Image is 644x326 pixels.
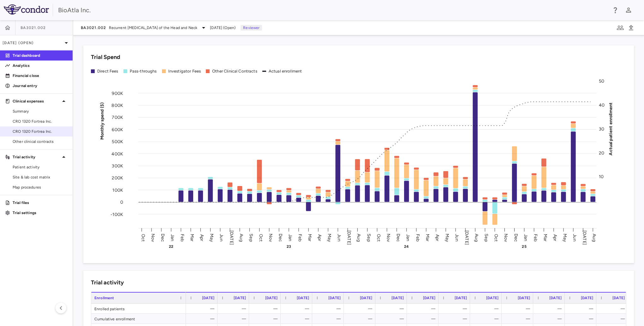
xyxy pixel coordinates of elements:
text: Dec [278,233,283,242]
text: Jan [405,234,411,241]
tspan: 400K [111,151,123,156]
text: 23 [287,244,291,249]
div: — [507,304,530,314]
text: Apr [435,234,440,241]
span: [DATE] [391,296,404,300]
text: Mar [189,234,195,241]
text: Nov [503,233,509,242]
p: Trial dashboard [13,53,68,58]
span: [DATE] [486,296,498,300]
tspan: Monthly spend ($) [99,102,105,140]
div: — [192,304,214,314]
span: [DATE] [202,296,214,300]
tspan: 900K [112,90,123,96]
text: Aug [592,234,597,242]
span: Map procedures [13,184,68,190]
text: Nov [150,233,156,242]
p: Trial activity [13,154,60,160]
div: — [602,304,625,314]
span: Patient activity [13,164,68,170]
span: CRO 1320 Fortrea Inc. [13,129,68,134]
text: [DATE] [582,230,587,245]
tspan: 0 [120,200,123,205]
tspan: 100K [112,187,123,193]
h6: Trial Spend [91,53,120,61]
p: Clinical expenses [13,98,60,104]
tspan: 30 [599,126,604,131]
div: — [286,314,309,324]
text: Jan [288,234,293,241]
text: May [327,233,332,242]
span: Recurrent [MEDICAL_DATA] of the Head and Neck [109,25,198,31]
div: — [602,314,625,324]
div: Cumulative enrollment [91,314,186,323]
text: Dec [513,233,519,242]
p: Financial close [13,73,68,79]
div: — [255,304,277,314]
span: Enrollment [94,296,114,300]
div: Actual enrollment [269,68,302,74]
text: [DATE] [464,230,469,245]
div: — [318,314,341,324]
tspan: 500K [112,139,123,144]
text: 24 [404,244,409,249]
span: [DATE] [612,296,625,300]
div: — [444,314,467,324]
div: — [381,314,404,324]
div: — [413,304,435,314]
text: Feb [180,234,185,241]
div: — [286,304,309,314]
text: Jan [523,234,528,241]
div: Direct Fees [97,68,118,74]
span: [DATE] [423,296,435,300]
text: Jan [170,234,175,241]
tspan: -100K [110,212,123,217]
div: — [539,314,562,324]
div: — [318,304,341,314]
span: BA3021.002 [21,25,46,30]
span: Summary [13,108,68,114]
div: — [476,314,498,324]
div: — [223,304,246,314]
div: Investigator Fees [168,68,201,74]
text: Oct [493,234,499,241]
div: Other Clinical Contracts [212,68,257,74]
p: [DATE] (Open) [3,40,63,46]
text: Nov [268,233,273,242]
text: Nov [386,233,391,242]
tspan: 20 [599,150,604,155]
div: — [476,304,498,314]
span: [DATE] [455,296,467,300]
h6: Trial activity [91,278,124,287]
span: [DATE] [234,296,246,300]
tspan: 600K [112,127,123,132]
text: 25 [522,244,526,249]
text: Jun [454,234,460,241]
tspan: Actual patient enrollment [608,102,613,155]
text: Mar [307,234,313,241]
text: May [209,233,214,242]
div: — [349,304,372,314]
tspan: 700K [112,115,123,120]
text: Mar [543,234,548,241]
text: [DATE] [229,230,234,245]
div: — [413,314,435,324]
div: — [192,314,214,324]
div: Pass-throughs [130,68,157,74]
text: [DATE] [346,230,352,245]
text: Sep [366,234,372,242]
span: [DATE] [549,296,562,300]
div: — [349,314,372,324]
text: Aug [474,234,479,242]
div: — [223,314,246,324]
p: Trial files [13,200,68,206]
div: — [570,304,593,314]
text: Jun [337,234,342,241]
text: Feb [297,234,303,241]
p: Trial settings [13,210,68,216]
img: logo-full-SnFGN8VE.png [4,4,49,15]
span: BA3021.002 [81,25,106,30]
tspan: 50 [599,79,604,84]
text: Mar [425,234,430,241]
tspan: 10 [599,174,604,179]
